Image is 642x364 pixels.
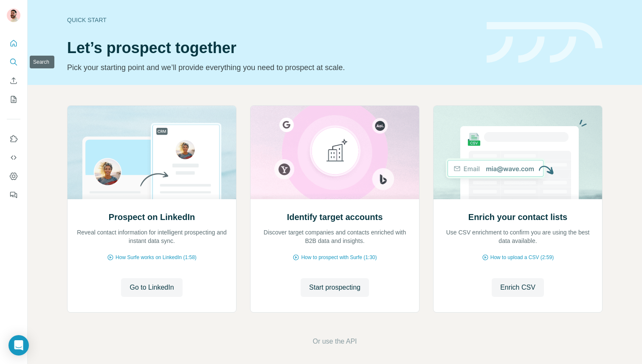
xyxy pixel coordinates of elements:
[487,22,603,63] img: banner
[433,106,603,199] img: Enrich your contact lists
[492,278,544,297] button: Enrich CSV
[67,40,476,56] h1: Let’s prospect together
[7,150,20,165] button: Use Surfe API
[115,254,197,261] span: How Surfe works on LinkedIn (1:58)
[7,8,20,22] img: Avatar
[7,36,20,51] button: Quick start
[7,54,20,70] button: Search
[301,254,377,261] span: How to prospect with Surfe (1:30)
[76,228,228,245] p: Reveal contact information for intelligent prospecting and instant data sync.
[313,336,357,347] button: Or use the API
[109,211,195,223] h2: Prospect on LinkedIn
[130,282,174,293] span: Go to LinkedIn
[121,278,182,297] button: Go to LinkedIn
[7,169,20,184] button: Dashboard
[442,228,594,245] p: Use CSV enrichment to confirm you are using the best data available.
[8,335,29,356] div: Open Intercom Messenger
[67,62,476,73] p: Pick your starting point and we’ll provide everything you need to prospect at scale.
[259,228,411,245] p: Discover target companies and contacts enriched with B2B data and insights.
[490,254,554,261] span: How to upload a CSV (2:59)
[7,92,20,107] button: My lists
[7,73,20,88] button: Enrich CSV
[500,282,535,293] span: Enrich CSV
[67,106,237,199] img: Prospect on LinkedIn
[7,131,20,147] button: Use Surfe on LinkedIn
[250,106,420,199] img: Identify target accounts
[468,211,567,223] h2: Enrich your contact lists
[287,211,383,223] h2: Identify target accounts
[309,282,360,293] span: Start prospecting
[67,16,476,24] div: Quick start
[7,187,20,203] button: Feedback
[301,278,369,297] button: Start prospecting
